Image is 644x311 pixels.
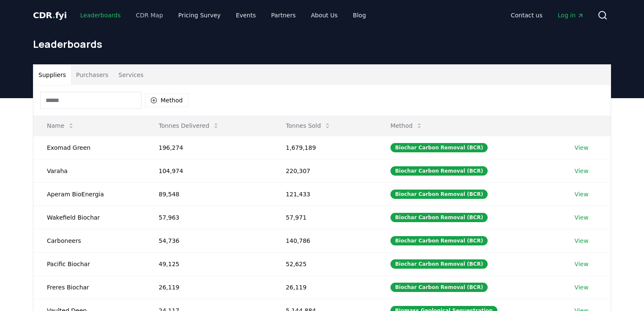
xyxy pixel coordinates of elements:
[129,8,170,23] a: CDR Map
[145,159,272,182] td: 104,974
[272,252,377,275] td: 52,625
[145,275,272,299] td: 26,119
[114,65,149,85] button: Services
[40,117,81,134] button: Name
[551,8,591,23] a: Log in
[390,166,488,176] div: Biochar Carbon Removal (BCR)
[33,229,145,252] td: Carboneers
[504,8,591,23] nav: Main
[71,65,114,85] button: Purchasers
[272,206,377,229] td: 57,971
[504,8,549,23] a: Contact us
[272,182,377,206] td: 121,433
[145,252,272,275] td: 49,125
[74,8,373,23] nav: Main
[33,252,145,275] td: Pacific Biochar
[574,260,588,268] a: View
[52,10,55,20] span: .
[145,182,272,206] td: 89,548
[33,136,145,159] td: Exomad Green
[272,275,377,299] td: 26,119
[304,8,344,23] a: About Us
[390,236,488,245] div: Biochar Carbon Removal (BCR)
[74,8,128,23] a: Leaderboards
[279,117,338,134] button: Tonnes Sold
[390,143,488,152] div: Biochar Carbon Removal (BCR)
[574,143,588,152] a: View
[33,65,71,85] button: Suppliers
[33,159,145,182] td: Varaha
[574,283,588,292] a: View
[272,136,377,159] td: 1,679,189
[390,259,488,269] div: Biochar Carbon Removal (BCR)
[272,229,377,252] td: 140,786
[384,117,430,134] button: Method
[33,206,145,229] td: Wakefield Biochar
[265,8,303,23] a: Partners
[33,37,611,51] h1: Leaderboards
[574,167,588,175] a: View
[33,10,67,20] span: CDR fyi
[574,213,588,222] a: View
[33,182,145,206] td: Aperam BioEnergia
[390,190,488,199] div: Biochar Carbon Removal (BCR)
[145,206,272,229] td: 57,963
[390,213,488,222] div: Biochar Carbon Removal (BCR)
[229,8,262,23] a: Events
[390,283,488,292] div: Biochar Carbon Removal (BCR)
[145,136,272,159] td: 196,274
[272,159,377,182] td: 220,307
[574,190,588,198] a: View
[145,229,272,252] td: 54,736
[145,94,188,107] button: Method
[574,237,588,245] a: View
[172,8,227,23] a: Pricing Survey
[33,275,145,299] td: Freres Biochar
[346,8,373,23] a: Blog
[558,11,584,19] span: Log in
[152,117,226,134] button: Tonnes Delivered
[33,9,67,21] a: CDR.fyi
